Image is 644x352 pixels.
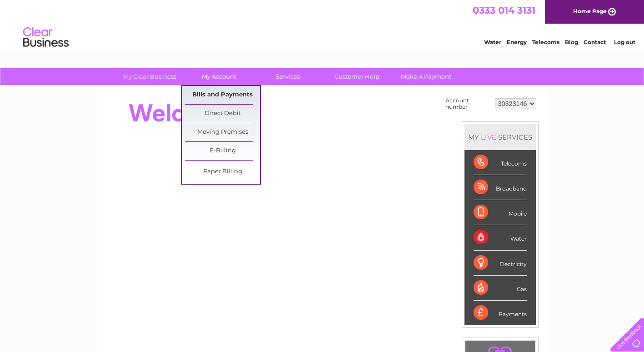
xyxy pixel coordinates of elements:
div: Clear Business is a trading name of Verastar Limited (registered in [GEOGRAPHIC_DATA] No. 3667643... [108,5,537,44]
a: 0333 014 3131 [473,5,535,16]
div: Broadband [474,175,527,200]
a: Paper Billing [185,163,260,181]
div: Electricity [474,251,527,276]
a: My Account [181,68,256,85]
div: Telecoms [474,150,527,175]
a: Blog [565,39,578,45]
a: Contact [584,39,606,45]
a: Water [484,39,501,45]
a: Energy [507,39,527,45]
a: Moving Premises [185,123,260,141]
div: Mobile [474,200,527,225]
a: My Clear Business [112,68,187,85]
a: Bills and Payments [185,86,260,104]
a: Log out [614,39,635,45]
a: Make A Payment [389,68,464,85]
div: Payments [474,301,527,325]
a: Services [250,68,325,85]
a: Telecoms [532,39,559,45]
a: E-Billing [185,142,260,160]
div: LIVE [479,133,498,141]
img: logo.png [23,24,69,51]
a: Direct Debit [185,105,260,123]
td: Account number [443,95,493,112]
div: Gas [474,276,527,301]
div: MY SERVICES [464,124,536,150]
a: Customer Help [320,68,394,85]
div: Water [474,225,527,250]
